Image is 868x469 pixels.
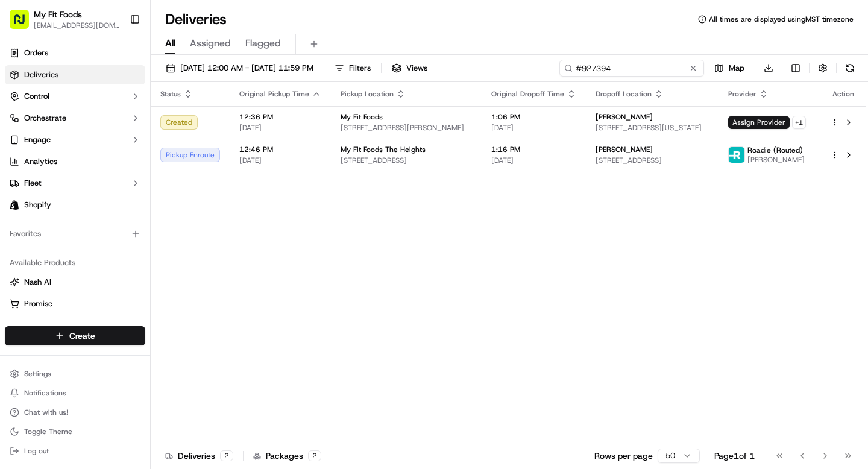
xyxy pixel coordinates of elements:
[5,152,145,171] a: Analytics
[308,450,321,461] div: 2
[24,388,66,398] span: Notifications
[165,10,227,29] h1: Deliveries
[559,60,704,77] input: Type to search
[239,123,321,133] span: [DATE]
[24,369,51,379] span: Settings
[386,60,433,77] button: Views
[714,450,755,462] div: Page 1 of 1
[12,175,31,199] img: Wisdom Oko
[24,200,51,210] span: Shopify
[5,87,145,106] button: Control
[131,187,135,197] span: •
[728,116,790,129] span: Assign Provider
[329,60,376,77] button: Filters
[97,265,198,286] a: 💻API Documentation
[747,155,805,165] span: [PERSON_NAME]
[160,89,181,99] span: Status
[5,109,145,128] button: Orchestrate
[12,48,219,68] p: Welcome 👋
[239,89,309,99] span: Original Pickup Time
[5,272,145,292] button: Nash AI
[491,89,564,99] span: Original Dropoff Time
[5,326,145,345] button: Create
[24,187,34,197] img: 1736555255976-a54dd68f-1ca7-489b-9aae-adbdc363a1c4
[24,156,57,167] span: Analytics
[24,178,42,189] span: Fleet
[594,450,653,462] p: Rows per page
[5,195,145,215] a: Shopify
[841,60,858,77] button: Refresh
[239,145,321,154] span: 12:46 PM
[245,36,281,51] span: Flagged
[5,365,145,382] button: Settings
[24,113,66,124] span: Orchestrate
[10,298,140,309] a: Promise
[24,408,68,417] span: Chat with us!
[729,63,744,74] span: Map
[709,60,750,77] button: Map
[5,404,145,421] button: Chat with us!
[596,145,653,154] span: [PERSON_NAME]
[160,60,319,77] button: [DATE] 12:00 AM - [DATE] 11:59 PM
[596,156,709,165] span: [STREET_ADDRESS]
[190,36,231,51] span: Assigned
[12,115,34,137] img: 1736555255976-a54dd68f-1ca7-489b-9aae-adbdc363a1c4
[491,145,576,154] span: 1:16 PM
[24,446,49,456] span: Log out
[341,145,426,154] span: My Fit Foods The Heights
[5,224,145,244] div: Favorites
[114,269,193,282] span: API Documentation
[137,187,162,197] span: [DATE]
[37,219,128,229] span: Wisdom [PERSON_NAME]
[12,157,81,166] div: Past conversations
[5,423,145,440] button: Toggle Theme
[5,43,145,63] a: Orders
[491,112,576,122] span: 1:06 PM
[239,112,321,122] span: 12:36 PM
[24,91,49,102] span: Control
[831,89,856,99] div: Action
[5,174,145,193] button: Fleet
[709,14,854,24] span: All times are displayed using MST timezone
[596,112,653,122] span: [PERSON_NAME]
[5,5,125,34] button: My Fit Foods[EMAIL_ADDRESS][DOMAIN_NAME]
[747,145,803,155] span: Roadie (Routed)
[137,219,162,229] span: [DATE]
[24,48,48,58] span: Orders
[12,271,22,280] div: 📗
[12,208,31,231] img: Wisdom Oko
[5,294,145,313] button: Promise
[205,119,219,133] button: Start new chat
[85,298,146,308] a: Powered byPylon
[5,385,145,401] button: Notifications
[341,89,394,99] span: Pickup Location
[24,69,58,80] span: Deliveries
[24,220,34,230] img: 1736555255976-a54dd68f-1ca7-489b-9aae-adbdc363a1c4
[5,130,145,150] button: Engage
[54,115,198,127] div: Start new chat
[5,65,145,84] a: Deliveries
[10,277,140,288] a: Nash AI
[596,123,709,133] span: [STREET_ADDRESS][US_STATE]
[12,12,36,36] img: Nash
[5,253,145,272] div: Available Products
[120,299,146,308] span: Pylon
[24,298,52,309] span: Promise
[187,154,219,169] button: See all
[24,277,51,288] span: Nash AI
[491,123,576,133] span: [DATE]
[34,8,82,20] button: My Fit Foods
[491,156,576,165] span: [DATE]
[25,115,47,137] img: 8571987876998_91fb9ceb93ad5c398215_72.jpg
[341,156,472,165] span: [STREET_ADDRESS]
[69,330,95,342] span: Create
[31,78,217,90] input: Got a question? Start typing here...
[5,442,145,459] button: Log out
[165,450,233,462] div: Deliveries
[34,20,120,30] button: [EMAIL_ADDRESS][DOMAIN_NAME]
[10,200,19,210] img: Shopify logo
[131,219,135,229] span: •
[349,63,371,74] span: Filters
